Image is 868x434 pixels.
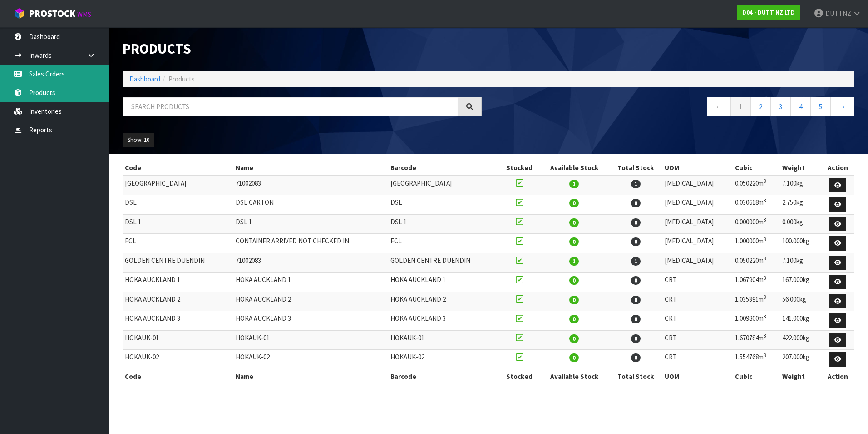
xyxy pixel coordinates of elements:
[764,197,766,204] sup: 3
[764,313,766,320] sup: 3
[733,369,780,384] th: Cubic
[750,97,771,116] a: 2
[499,369,540,384] th: Stocked
[764,178,766,184] sup: 3
[123,234,233,253] td: FCL
[569,199,579,207] span: 0
[123,176,233,195] td: [GEOGRAPHIC_DATA]
[388,214,499,234] td: DSL 1
[388,234,499,253] td: FCL
[631,218,641,227] span: 0
[662,311,733,331] td: CRT
[540,161,609,175] th: Available Stock
[662,195,733,215] td: [MEDICAL_DATA]
[780,330,822,350] td: 422.000kg
[764,255,766,262] sup: 3
[764,352,766,358] sup: 3
[733,292,780,311] td: 1.035391m
[830,97,854,116] a: →
[123,133,154,147] button: Show: 10
[388,176,499,195] td: [GEOGRAPHIC_DATA]
[662,234,733,253] td: [MEDICAL_DATA]
[822,161,854,175] th: Action
[730,97,751,116] a: 1
[233,161,388,175] th: Name
[733,161,780,175] th: Cubic
[233,195,388,215] td: DSL CARTON
[569,237,579,246] span: 0
[14,8,25,19] img: cube-alt.png
[764,333,766,339] sup: 3
[631,296,641,304] span: 0
[662,214,733,234] td: [MEDICAL_DATA]
[388,311,499,331] td: HOKA AUCKLAND 3
[780,311,822,331] td: 141.000kg
[233,214,388,234] td: DSL 1
[764,217,766,223] sup: 3
[780,273,822,292] td: 167.000kg
[780,176,822,195] td: 7.100kg
[662,176,733,195] td: [MEDICAL_DATA]
[822,369,854,384] th: Action
[388,292,499,311] td: HOKA AUCKLAND 2
[499,161,540,175] th: Stocked
[123,292,233,311] td: HOKA AUCKLAND 2
[662,292,733,311] td: CRT
[764,275,766,281] sup: 3
[233,369,388,384] th: Name
[569,315,579,323] span: 0
[388,195,499,215] td: DSL
[29,8,75,20] span: ProStock
[780,350,822,369] td: 207.000kg
[388,369,499,384] th: Barcode
[780,214,822,234] td: 0.000kg
[825,9,851,18] span: DUTTNZ
[631,276,641,285] span: 0
[569,218,579,227] span: 0
[662,273,733,292] td: CRT
[540,369,609,384] th: Available Stock
[123,161,233,175] th: Code
[810,97,831,116] a: 5
[631,334,641,343] span: 0
[495,97,854,119] nav: Page navigation
[733,330,780,350] td: 1.670784m
[233,311,388,331] td: HOKA AUCKLAND 3
[569,257,579,266] span: 1
[609,369,662,384] th: Total Stock
[233,273,388,292] td: HOKA AUCKLAND 1
[733,253,780,273] td: 0.050220m
[780,234,822,253] td: 100.000kg
[733,234,780,253] td: 1.000000m
[733,311,780,331] td: 1.009800m
[233,350,388,369] td: HOKAUK-02
[780,369,822,384] th: Weight
[631,315,641,323] span: 0
[662,350,733,369] td: CRT
[631,353,641,362] span: 0
[780,253,822,273] td: 7.100kg
[123,273,233,292] td: HOKA AUCKLAND 1
[780,161,822,175] th: Weight
[790,97,811,116] a: 4
[388,350,499,369] td: HOKAUK-02
[764,236,766,242] sup: 3
[631,237,641,246] span: 0
[569,296,579,304] span: 0
[770,97,791,116] a: 3
[631,180,641,188] span: 1
[388,330,499,350] td: HOKAUK-01
[631,199,641,207] span: 0
[742,9,795,16] strong: D04 - DUTT NZ LTD
[123,369,233,384] th: Code
[123,330,233,350] td: HOKAUK-01
[780,292,822,311] td: 56.000kg
[123,350,233,369] td: HOKAUK-02
[123,41,482,57] h1: Products
[707,97,731,116] a: ←
[733,176,780,195] td: 0.050220m
[733,214,780,234] td: 0.000000m
[733,273,780,292] td: 1.067904m
[123,311,233,331] td: HOKA AUCKLAND 3
[233,330,388,350] td: HOKAUK-01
